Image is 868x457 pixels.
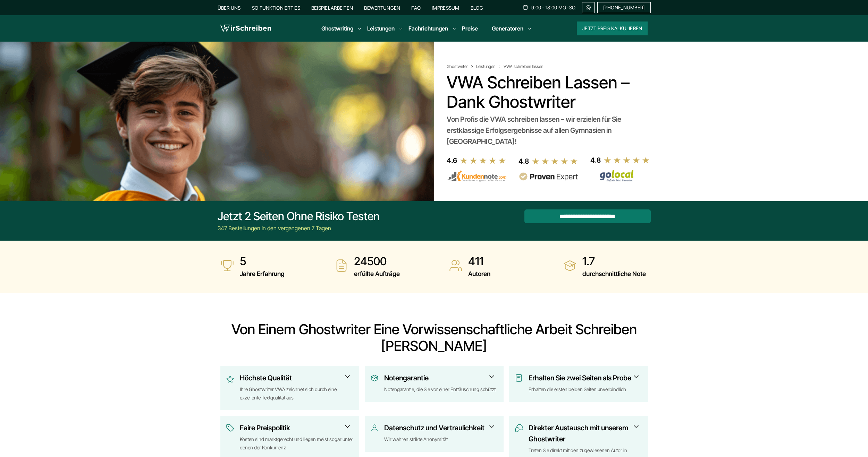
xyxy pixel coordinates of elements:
[252,5,300,11] a: So funktioniert es
[585,5,591,10] img: Email
[384,385,498,394] div: Notengarantie, die Sie vor einer Enttäuschung schützt
[468,268,490,279] span: Autoren
[582,268,646,279] span: durchschnittliche Note
[471,5,483,11] a: Blog
[240,268,285,279] span: Jahre Erfahrung
[218,321,651,354] h2: Von Einem Ghostwriter Eine Vorwissenschaftliche Arbeit Schreiben [PERSON_NAME]
[384,372,494,383] h3: Notengarantie
[577,21,648,35] button: Jetzt Preis kalkulieren
[522,5,529,10] img: Schedule
[367,24,395,33] a: Leistungen
[354,268,400,279] span: erfüllte Aufträge
[447,114,648,147] div: Von Profis die VWA schreiben lassen – wir erzielen für Sie erstklassige Erfolgsergebnisse auf all...
[515,424,523,432] img: Direkter Austausch mit unserem Ghostwriter
[447,170,506,182] img: kundennote
[226,424,234,432] img: Faire Preispolitik
[531,5,576,10] span: 9:00 - 18:00 Mo.-So.
[447,73,648,112] h1: VWA Schreiben Lassen – Dank Ghostwriter
[240,422,349,433] h3: Faire Preispolitik
[220,259,234,273] img: Jahre Erfahrung
[468,255,490,268] strong: 411
[218,224,380,232] div: 347 Bestellungen in den vergangenen 7 Tagen
[226,374,234,385] img: Höchste Qualität
[590,170,650,182] img: Wirschreiben Bewertungen
[532,157,578,165] img: stars
[597,2,651,13] a: [PHONE_NUMBER]
[603,5,645,10] span: [PHONE_NUMBER]
[604,156,650,164] img: stars
[411,5,421,11] a: FAQ
[364,5,400,11] a: Bewertungen
[515,374,523,382] img: Erhalten Sie zwei Seiten als Probe
[447,64,475,69] a: Ghostwriter
[519,172,578,181] img: provenexpert reviews
[321,24,353,33] a: Ghostwriting
[311,5,353,11] a: Beispielarbeiten
[476,64,502,69] a: Leistungen
[240,435,354,452] div: Kosten sind marktgerecht und liegen meist sogar unter denen der Konkurrenz
[432,5,460,11] a: Impressum
[335,259,348,273] img: erfüllte Aufträge
[370,374,379,382] img: Notengarantie
[519,156,529,167] div: 4.8
[449,259,463,273] img: Autoren
[218,5,241,11] a: Über uns
[460,157,506,164] img: stars
[504,64,543,69] span: VWA schreiben lassen
[220,23,271,34] img: logo wirschreiben
[529,385,642,394] div: Erhalten die ersten beiden Seiten unverbindlich
[492,24,523,33] a: Generatoren
[240,255,285,268] strong: 5
[240,385,354,402] div: Ihre Ghostwriter VWA zeichnet sich durch eine exzellente Textqualität aus
[218,209,380,223] div: Jetzt 2 Seiten ohne Risiko testen
[590,155,601,166] div: 4.8
[384,435,498,443] div: Wir wahren strikte Anonymität
[354,255,400,268] strong: 24500
[529,372,638,383] h3: Erhalten Sie zwei Seiten als Probe
[240,372,349,383] h3: Höchste Qualität
[582,255,646,268] strong: 1.7
[384,422,494,433] h3: Datenschutz und Vertraulichkeit
[563,259,577,273] img: durchschnittliche Note
[408,24,448,33] a: Fachrichtungen
[529,422,638,445] h3: Direkter Austausch mit unserem Ghostwriter
[370,424,379,432] img: Datenschutz und Vertraulichkeit
[462,25,478,32] a: Preise
[447,155,457,166] div: 4.6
